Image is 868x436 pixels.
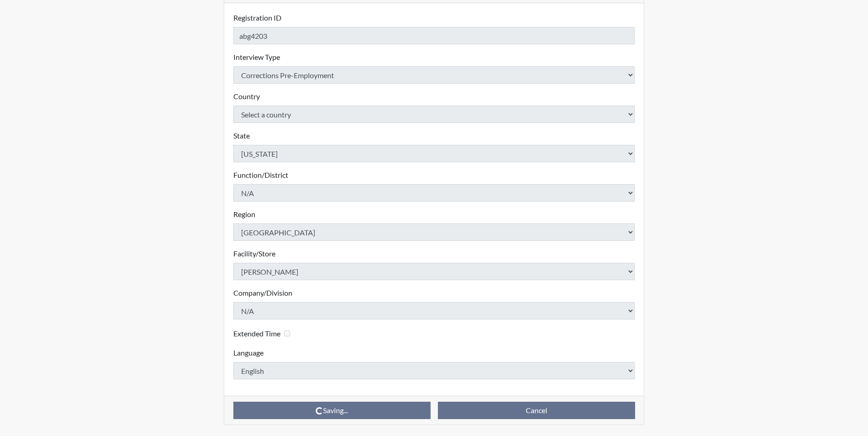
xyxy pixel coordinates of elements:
[233,287,292,298] label: Company/Division
[233,328,280,339] label: Extended Time
[233,248,275,259] label: Facility/Store
[233,130,250,141] label: State
[233,91,260,102] label: Country
[233,347,264,358] label: Language
[233,402,431,419] button: Saving...
[438,402,635,419] button: Cancel
[233,209,255,220] label: Region
[233,27,635,44] input: Insert a Registration ID, which needs to be a unique alphanumeric value for each interviewee
[233,327,294,340] div: Checking this box will provide the interviewee with an accomodation of extra time to answer each ...
[233,12,281,23] label: Registration ID
[233,52,280,63] label: Interview Type
[233,170,288,181] label: Function/District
